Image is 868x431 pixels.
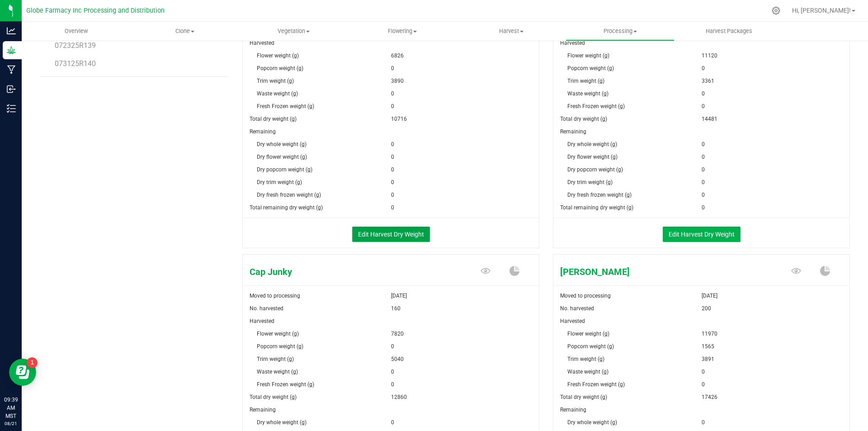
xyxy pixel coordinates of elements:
[458,27,566,35] span: Harvest
[560,116,607,122] span: Total dry weight (g)
[257,78,294,84] span: Trim weight (g)
[250,204,323,211] span: Total remaining dry weight (g)
[391,75,404,87] span: 3890
[675,22,783,41] a: Harvest Packages
[250,293,300,299] span: Moved to processing
[560,407,586,413] span: Remaining
[567,419,617,426] span: Dry whole weight (g)
[702,340,714,353] span: 1565
[567,356,604,362] span: Trim weight (g)
[391,163,394,176] span: 0
[391,327,404,340] span: 7820
[257,52,299,59] span: Flower weight (g)
[7,26,16,35] inline-svg: Analytics
[702,302,711,315] span: 200
[567,343,614,350] span: Popcorn weight (g)
[257,356,294,362] span: Trim weight (g)
[240,27,348,35] span: Vegetation
[250,318,274,324] span: Harvested
[250,116,297,122] span: Total dry weight (g)
[702,62,705,75] span: 0
[560,318,585,324] span: Harvested
[4,420,18,427] p: 08/21
[567,381,625,388] span: Fresh Frozen weight (g)
[250,40,274,46] span: Harvested
[567,78,604,84] span: Trim weight (g)
[257,90,298,97] span: Waste weight (g)
[702,201,705,214] span: 0
[770,6,782,15] div: Manage settings
[257,179,302,185] span: Dry trim weight (g)
[792,7,851,14] span: Hi, [PERSON_NAME]!
[567,331,609,337] span: Flower weight (g)
[702,151,705,163] span: 0
[391,353,404,365] span: 5040
[567,103,625,109] span: Fresh Frozen weight (g)
[352,227,430,242] button: Edit Harvest Dry Weight
[257,343,303,350] span: Popcorn weight (g)
[702,189,705,201] span: 0
[457,22,566,41] a: Harvest
[702,391,717,403] span: 17426
[250,394,297,400] span: Total dry weight (g)
[560,128,586,135] span: Remaining
[349,27,457,35] span: Flowering
[26,7,165,14] span: Globe Farmacy Inc Processing and Distribution
[257,331,299,337] span: Flower weight (g)
[567,369,609,375] span: Waste weight (g)
[391,176,394,189] span: 0
[250,305,283,312] span: No. harvested
[391,302,401,315] span: 160
[257,381,314,388] span: Fresh Frozen weight (g)
[52,27,100,35] span: Overview
[391,340,394,353] span: 0
[391,365,394,378] span: 0
[560,305,594,312] span: No. harvested
[391,151,394,163] span: 0
[391,416,394,429] span: 0
[391,62,394,75] span: 0
[567,65,614,71] span: Popcorn weight (g)
[702,49,717,62] span: 11120
[567,52,609,59] span: Flower weight (g)
[560,394,607,400] span: Total dry weight (g)
[702,327,717,340] span: 11970
[55,59,96,68] span: 073125R140
[702,176,705,189] span: 0
[702,289,717,302] span: [DATE]
[702,87,705,100] span: 0
[567,154,618,160] span: Dry flower weight (g)
[553,265,750,279] span: Dulce de Uva
[391,289,407,302] span: [DATE]
[55,41,96,50] span: 072325R139
[693,27,764,35] span: Harvest Packages
[391,113,407,125] span: 10716
[257,192,321,198] span: Dry fresh frozen weight (g)
[391,201,394,214] span: 0
[560,293,611,299] span: Moved to processing
[560,40,585,46] span: Harvested
[257,166,312,173] span: Dry popcorn weight (g)
[702,138,705,151] span: 0
[131,27,239,35] span: Clone
[239,22,348,41] a: Vegetation
[250,128,276,135] span: Remaining
[7,65,16,74] inline-svg: Manufacturing
[702,353,714,365] span: 3891
[250,407,276,413] span: Remaining
[7,85,16,94] inline-svg: Inbound
[22,22,131,41] a: Overview
[391,100,394,113] span: 0
[9,359,36,386] iframe: Resource center
[702,100,705,113] span: 0
[567,192,632,198] span: Dry fresh frozen weight (g)
[391,49,404,62] span: 6826
[391,391,407,403] span: 12860
[7,104,16,113] inline-svg: Inventory
[27,357,38,368] iframe: Resource center unread badge
[257,154,307,160] span: Dry flower weight (g)
[257,103,314,109] span: Fresh Frozen weight (g)
[391,138,394,151] span: 0
[391,189,394,201] span: 0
